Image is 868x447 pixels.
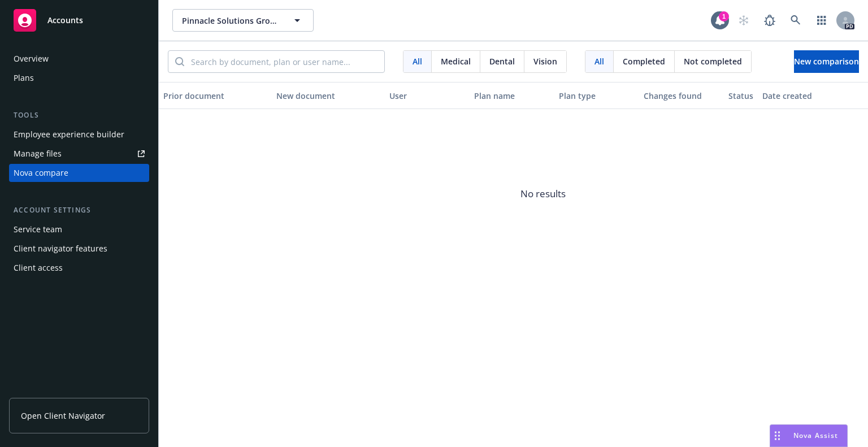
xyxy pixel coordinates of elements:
div: Service team [14,220,62,238]
button: Date created [758,82,843,109]
div: Client access [14,259,63,277]
button: New document [272,82,385,109]
div: Drag to move [770,425,784,446]
a: Overview [9,50,149,68]
button: Changes found [639,82,724,109]
span: Nova Assist [793,431,838,440]
button: Plan name [470,82,554,109]
span: Pinnacle Solutions Group [182,15,280,27]
button: Status [724,82,758,109]
div: 1 [719,11,729,21]
span: Open Client Navigator [21,410,105,422]
input: Search by document, plan or user name... [184,51,384,72]
div: Client navigator features [14,240,107,258]
span: Completed [623,55,665,67]
div: Nova compare [14,164,68,182]
span: Medical [441,55,471,67]
div: Prior document [163,90,267,102]
span: Not completed [684,55,742,67]
button: Pinnacle Solutions Group [172,9,314,32]
div: User [389,90,465,102]
a: Accounts [9,5,149,36]
div: New document [276,90,380,102]
div: Account settings [9,205,149,216]
div: Plan type [559,90,635,102]
a: Nova compare [9,164,149,182]
div: Plan name [474,90,550,102]
button: New comparison [794,50,859,73]
a: Start snowing [732,9,755,32]
div: Status [728,90,753,102]
span: Accounts [47,16,83,25]
div: Tools [9,110,149,121]
button: Prior document [159,82,272,109]
a: Manage files [9,145,149,163]
a: Service team [9,220,149,238]
span: Vision [533,55,557,67]
span: All [413,55,422,67]
div: Employee experience builder [14,125,124,144]
div: Plans [14,69,34,87]
span: All [594,55,604,67]
span: New comparison [794,56,859,67]
div: Overview [14,50,49,68]
svg: Search [175,57,184,66]
a: Client access [9,259,149,277]
button: Nova Assist [770,424,848,447]
a: Plans [9,69,149,87]
div: Changes found [644,90,719,102]
div: Date created [762,90,838,102]
a: Switch app [810,9,833,32]
button: Plan type [554,82,639,109]
a: Client navigator features [9,240,149,258]
a: Report a Bug [758,9,781,32]
button: User [385,82,470,109]
div: Manage files [14,145,62,163]
span: Dental [489,55,515,67]
a: Employee experience builder [9,125,149,144]
a: Search [784,9,807,32]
